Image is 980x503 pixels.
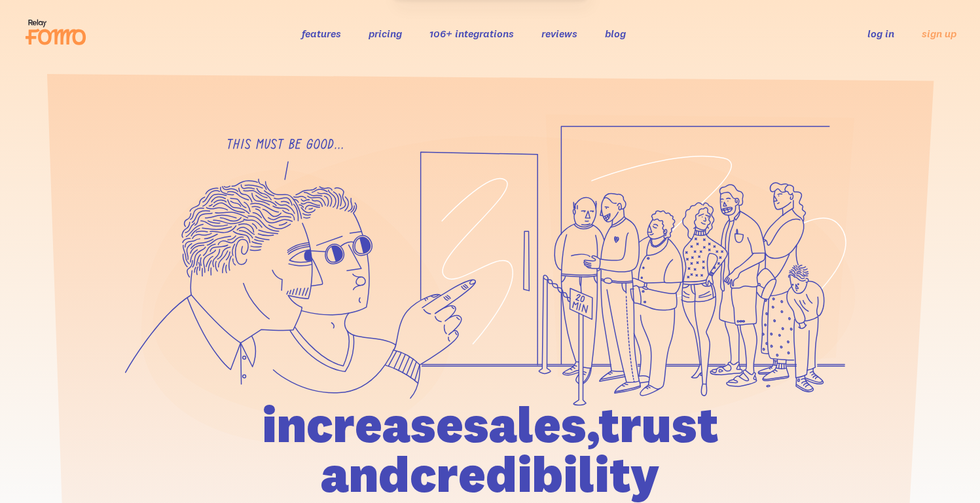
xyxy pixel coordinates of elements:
[187,400,793,499] h1: increase sales, trust and credibility
[922,27,956,41] a: sign up
[369,27,402,40] a: pricing
[541,27,577,40] a: reviews
[867,27,894,40] a: log in
[605,27,626,40] a: blog
[302,27,341,40] a: features
[429,27,514,40] a: 106+ integrations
